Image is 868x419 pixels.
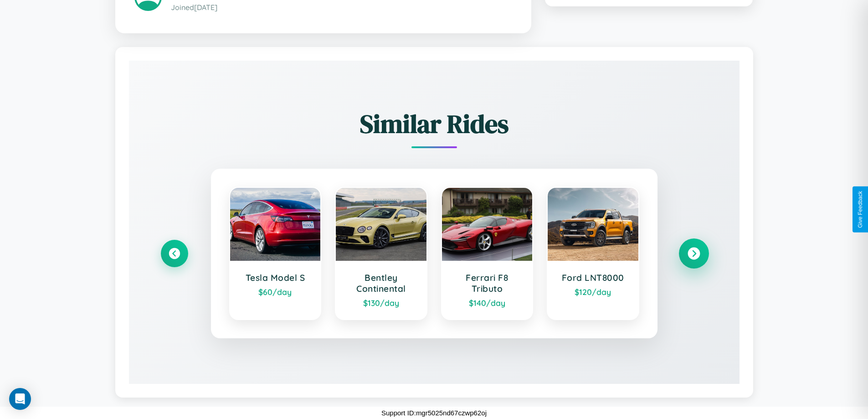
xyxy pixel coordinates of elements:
[345,272,417,294] h3: Bentley Continental
[451,298,524,308] div: $ 140 /day
[9,388,31,410] div: Open Intercom Messenger
[171,1,512,14] p: Joined [DATE]
[335,187,427,320] a: Bentley Continental$130/day
[239,272,312,283] h3: Tesla Model S
[557,287,629,297] div: $ 120 /day
[161,106,708,141] h2: Similar Rides
[239,287,312,297] div: $ 60 /day
[547,187,639,320] a: Ford LNT8000$120/day
[229,187,322,320] a: Tesla Model S$60/day
[451,272,524,294] h3: Ferrari F8 Tributo
[857,191,863,228] div: Give Feedback
[441,187,534,320] a: Ferrari F8 Tributo$140/day
[557,272,629,283] h3: Ford LNT8000
[345,298,417,308] div: $ 130 /day
[381,407,487,419] p: Support ID: mgr5025nd67czwp62oj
